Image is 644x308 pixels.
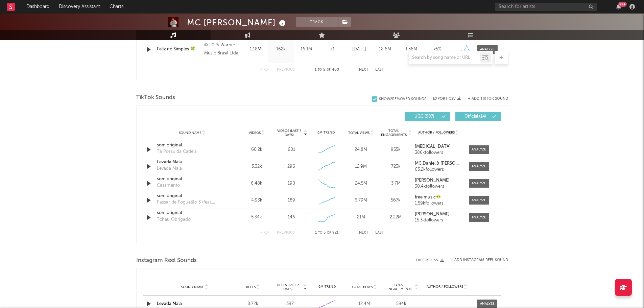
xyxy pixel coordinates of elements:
div: 190 [288,180,295,187]
div: 99 + [618,2,627,7]
div: 1.36M [400,46,423,53]
button: Next [359,68,368,72]
a: MC Daniel & [PERSON_NAME] & [PERSON_NAME] GP & [PERSON_NAME] & [PERSON_NAME] & 👻 & MC [PERSON_NAME] [415,161,462,166]
div: 1.59k followers [415,201,462,206]
div: 296 [287,163,295,170]
a: [MEDICAL_DATA] [415,144,462,149]
span: of [327,231,331,234]
div: Tchau Obrigado [157,216,191,223]
a: Feliz no Simples 🍀 [157,46,201,53]
a: som original [157,176,228,183]
div: © 2025 Warner Music Brasil Ltda. [204,41,241,57]
a: som original [157,210,228,216]
div: 63.2k followers [415,167,462,172]
div: Casamento [157,182,180,189]
button: Track [296,17,338,27]
span: to [318,231,322,234]
div: 12.4M [347,301,381,307]
div: 397 [273,301,307,307]
strong: free music😶‍🌫️ [415,195,441,199]
button: Export CSV [433,97,461,101]
a: free music😶‍🌫️ [415,195,462,200]
div: 146 [288,214,295,221]
span: UGC ( 907 ) [409,115,440,119]
span: Sound Name [179,131,201,135]
div: [DATE] [348,46,371,53]
div: 3.7M [380,180,411,187]
button: First [260,231,270,235]
button: + Add TikTok Sound [468,97,508,101]
div: 6.48k [241,180,272,187]
span: of [327,68,331,71]
button: Last [375,231,384,235]
span: Videos [249,131,261,135]
div: 16.1M [295,46,317,53]
div: 567k [380,197,411,204]
a: Levada Mala [157,302,182,306]
div: 6M Trend [310,130,342,135]
div: 723k [380,163,411,170]
div: Show 2 Removed Sounds [379,97,426,101]
span: Instagram Reel Sounds [136,257,197,265]
a: [PERSON_NAME] [415,178,462,183]
span: Total Plays [352,285,373,289]
div: 6.79M [345,197,377,204]
button: Export CSV [416,258,444,262]
button: + Add TikTok Sound [461,97,508,101]
div: 15.3k followers [415,218,462,223]
div: 2.22M [380,214,411,221]
button: Last [375,68,384,72]
div: 386k followers [415,150,462,155]
div: Levada Mala [157,165,182,172]
span: Videos (last 7 days) [276,129,303,137]
span: Total Engagements [380,129,407,137]
div: 1.18M [245,46,267,53]
button: Previous [277,68,295,72]
div: 955k [380,146,411,153]
span: Total Engagements [384,283,414,291]
div: 24.5M [345,180,377,187]
div: 189 [288,197,295,204]
div: 24.8M [345,146,377,153]
div: 601 [288,146,295,153]
strong: [PERSON_NAME] [415,178,450,183]
div: Tá Possuida Cadela [157,148,197,155]
div: 8.72k [236,301,270,307]
div: 594k [384,301,418,307]
span: Sound Name [181,285,204,289]
span: Author / Followers [427,285,463,289]
div: MC [PERSON_NAME] [187,17,287,28]
div: 1 5 921 [308,229,345,237]
span: Author / Followers [418,131,455,135]
button: + Add Instagram Reel Sound [451,258,508,262]
div: 12.9M [345,163,377,170]
span: Reels [246,285,256,289]
span: TikTok Sounds [136,94,175,102]
a: som original [157,193,228,199]
input: Search by song name or URL [409,55,480,61]
div: 18.6M [374,46,397,53]
button: First [260,68,270,72]
span: Reels (last 7 days) [273,283,303,291]
div: Levada Mala [157,159,228,166]
div: 1 5 400 [308,66,345,74]
button: Previous [277,231,295,235]
input: Search for artists [495,3,597,11]
span: Total Views [348,131,369,135]
div: 30.4k followers [415,184,462,189]
div: <5% [426,46,449,53]
div: 21M [345,214,377,221]
span: Official ( 14 ) [460,115,491,119]
button: UGC(907) [405,112,450,121]
strong: [PERSON_NAME] [415,212,450,216]
button: Official(14) [455,112,501,121]
span: to [318,68,322,71]
a: [PERSON_NAME] [415,212,462,217]
div: 71 [321,46,344,53]
div: 3.32k [241,163,272,170]
div: Passar de Foguetão 3 (feat. [PERSON_NAME]) [157,199,228,206]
